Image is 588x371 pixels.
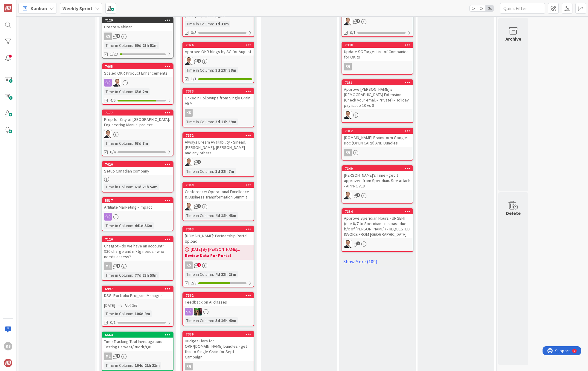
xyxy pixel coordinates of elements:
[132,310,133,317] span: :
[214,212,238,219] div: 4d 18h 48m
[342,134,413,147] div: [DOMAIN_NAME] Brainstorm Google Doc (OPEN CARD) AND Bundles
[113,79,121,87] img: SL
[110,149,116,155] span: 0/4
[183,42,254,56] div: 7376Approve OKR blogs by SG for August
[13,1,27,8] span: Support
[350,30,356,36] span: 0/1
[185,203,193,210] img: SL
[104,130,112,138] img: SL
[104,362,132,369] div: Time in Column
[191,30,196,36] span: 0/5
[186,227,254,231] div: 7363
[213,67,214,73] span: :
[183,182,254,201] div: 7369Conference: Operational Excellence & Business Transformation Summit
[186,293,254,298] div: 7362
[102,64,173,69] div: 7065
[506,210,521,217] div: Delete
[191,280,196,286] span: 2/3
[132,42,133,49] span: :
[102,63,173,105] a: 7065Scaled OKR Product EnhancementsSLTime in Column:63d 2m4/5
[183,138,254,157] div: Always Dream Availability - Sinead, [PERSON_NAME], [PERSON_NAME] and any others.
[102,79,173,87] div: SL
[185,212,213,219] div: Time in Column
[214,118,238,125] div: 3d 21h 39m
[104,33,112,40] div: KS
[110,97,116,104] span: 4/5
[342,42,413,75] a: 7338Update SG Target List of Companies for OKRsRG
[342,80,413,85] div: 7351
[116,264,120,268] span: 1
[4,342,12,350] div: KS
[197,59,201,63] span: 1
[183,227,254,245] div: 7363[DOMAIN_NAME]: Partnership Portal Upload
[356,241,360,245] span: 4
[183,203,254,210] div: SL
[183,109,254,117] div: KS
[213,317,214,324] span: :
[183,232,254,245] div: [DOMAIN_NAME]: Partnership Portal Upload
[105,237,173,241] div: 7120
[183,94,254,107] div: Linkedin Followups from Single Grain ABM
[183,337,254,361] div: Budget Tiers for OKR/[DOMAIN_NAME] bundles - get this to Single Grain for Sept Campaign.
[102,332,173,371] a: 6664Time-Tracking Tool Investigation: Testing Harvest/Ruddr/QBMLTime in Column:164d 21h 21m
[342,171,413,190] div: [PERSON_NAME]'s Time - get it approved from Speridian. See attach - APPROVED
[344,18,352,25] img: SL
[186,183,254,187] div: 7369
[183,293,254,306] div: 7362Feedback on AI classes
[182,226,254,287] a: 7363[DOMAIN_NAME]: Partnership Portal Upload[DATE] By [PERSON_NAME]...Review Data For PortalKSTim...
[182,88,254,127] a: 7373Linkedin Followups from Single Grain ABMKSTime in Column:3d 21h 39m
[132,222,133,229] span: :
[185,21,213,27] div: Time in Column
[214,21,230,27] div: 1d 31m
[132,272,133,278] span: :
[102,203,173,211] div: Affiliate Marketing - Impact
[342,42,413,61] div: 7338Update SG Target List of Companies for OKRs
[132,184,133,190] span: :
[342,166,413,171] div: 7349
[102,332,173,338] div: 6664
[185,109,193,117] div: KS
[342,209,413,238] div: 7354Approve Speridian Hours - URGENT (due 8/7 to Speridian - it's past due b/c of [PERSON_NAME]) ...
[342,209,413,214] div: 7354
[102,286,173,327] a: 6997DSG: Portfolio Program Manager[DATE]Not SetTime in Column:106d 9m0/1
[342,111,413,119] div: SL
[183,158,254,166] div: SL
[213,118,214,125] span: :
[102,198,173,211] div: 5517Affiliate Marketing - Impact
[183,188,254,201] div: Conference: Operational Excellence & Business Transformation Summit
[102,262,173,270] div: ML
[133,42,159,49] div: 60d 23h 51m
[132,88,133,95] span: :
[102,18,173,31] div: 7129Create Webinar
[104,222,132,229] div: Time in Column
[133,222,154,229] div: 441d 56m
[102,18,173,23] div: 7129
[342,128,413,147] div: 7312[DOMAIN_NAME] Brainstorm Google Doc (OPEN CARD) AND Bundles
[4,4,12,12] img: Visit kanbanzone.com
[342,192,413,199] div: SL
[342,2,413,37] a: SL0/1
[102,167,173,175] div: Setup Canadian company
[133,88,150,95] div: 63d 2m
[214,67,238,73] div: 3d 13h 38m
[102,198,173,203] div: 5517
[182,182,254,221] a: 7369Conference: Operational Excellence & Business Transformation SummitSLTime in Column:4d 18h 48m
[182,42,254,83] a: 7376Approve OKR blogs by SG for AugustSLTime in Column:3d 13h 38m1/1
[342,85,413,109] div: Approve [PERSON_NAME]'s [DEMOGRAPHIC_DATA] Extension (Check your email - Private) - Holiday pay i...
[478,5,486,11] span: 2x
[213,212,214,219] span: :
[470,5,478,11] span: 1x
[116,34,120,38] span: 3
[356,19,360,23] span: 4
[133,272,159,278] div: 77d 23h 59m
[197,204,201,208] span: 1
[102,162,173,175] div: 7020Setup Canadian company
[182,132,254,177] a: 7372Always Dream Availability - Sinead, [PERSON_NAME], [PERSON_NAME] and any others.SLTime in Col...
[197,263,201,267] span: 1
[104,310,132,317] div: Time in Column
[186,89,254,93] div: 7373
[102,332,173,351] div: 6664Time-Tracking Tool Investigation: Testing Harvest/Ruddr/QB
[102,236,173,281] a: 7120Chatgpt - do we have an account? $30 charge and mktg needs - who needs access?MLTime in Colum...
[486,5,494,11] span: 3x
[197,160,201,164] span: 1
